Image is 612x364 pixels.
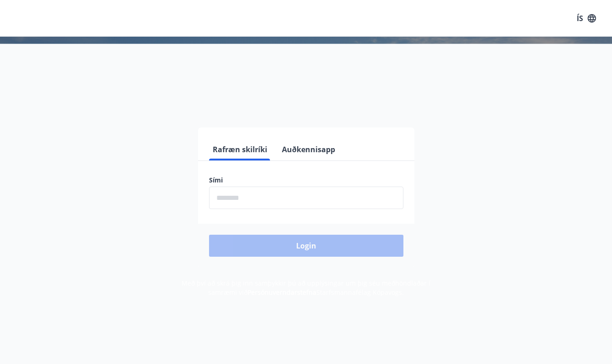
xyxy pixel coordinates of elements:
span: Vinsamlegast skráðu þig inn með rafrænum skilríkjum eða Auðkennisappi. [162,98,450,109]
button: ÍS [572,10,601,27]
button: Auðkennisapp [278,138,339,160]
h1: Félagavefur, Starfsmannafélag Kópavogs [11,55,601,90]
label: Sími [209,176,403,185]
span: Með því að skrá þig inn samþykkir þú að upplýsingar um þig séu meðhöndlaðar í samræmi við Starfsm... [182,279,430,297]
a: Persónuverndarstefna [248,288,316,297]
button: Rafræn skilríki [209,138,271,160]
